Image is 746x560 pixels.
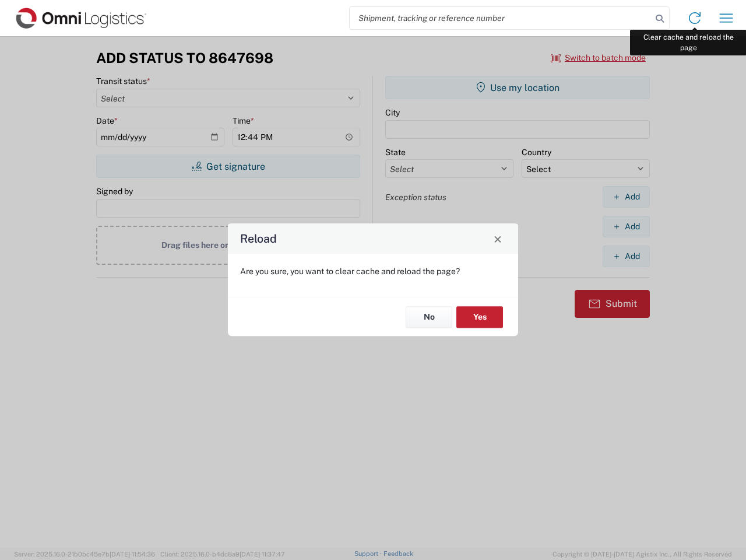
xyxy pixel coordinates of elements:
button: No [406,306,452,328]
p: Are you sure, you want to clear cache and reload the page? [240,266,506,276]
h4: Reload [240,230,277,247]
button: Yes [456,306,503,328]
input: Shipment, tracking or reference number [350,7,652,29]
button: Close [490,230,506,247]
